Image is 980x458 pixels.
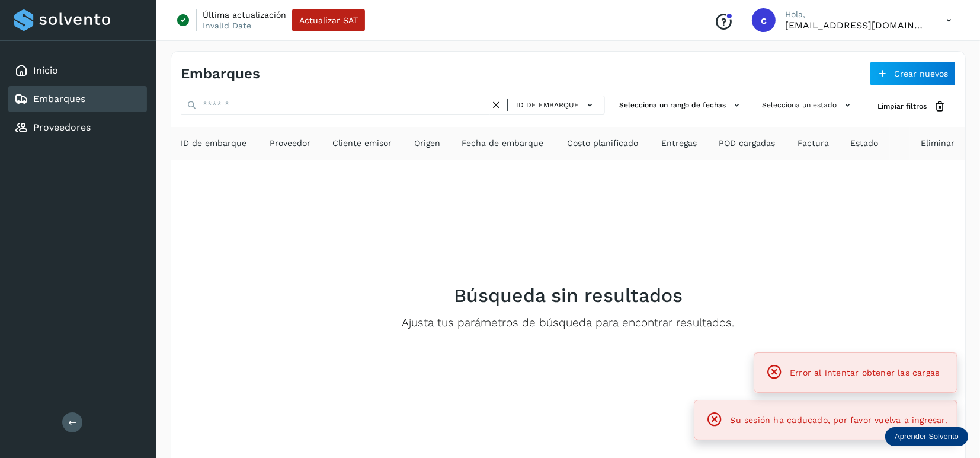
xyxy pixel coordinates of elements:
[454,284,683,307] h2: Búsqueda sin resultados
[894,69,948,78] span: Crear nuevos
[33,65,58,76] a: Inicio
[885,427,968,446] div: Aprender Solvento
[870,61,956,86] button: Crear nuevos
[921,137,955,150] span: Eliminar
[868,96,956,117] button: Limpiar filtros
[332,137,392,150] span: Cliente emisor
[719,137,775,150] span: POD cargadas
[513,97,600,114] button: ID de embarque
[661,137,697,150] span: Entregas
[798,137,829,150] span: Factura
[203,20,251,31] p: Invalid Date
[790,368,939,377] span: Error al intentar obtener las cargas
[33,93,85,104] a: Embarques
[614,96,748,115] button: Selecciona un rango de fechas
[270,137,310,150] span: Proveedor
[8,86,147,112] div: Embarques
[292,9,365,31] button: Actualizar SAT
[181,137,246,150] span: ID de embarque
[33,122,91,133] a: Proveedores
[402,316,735,330] p: Ajusta tus parámetros de búsqueda para encontrar resultados.
[181,65,260,82] h4: Embarques
[785,20,927,31] p: cavila@niagarawater.com
[850,137,878,150] span: Estado
[414,137,440,150] span: Origen
[757,96,859,115] button: Selecciona un estado
[516,100,579,110] span: ID de embarque
[567,137,638,150] span: Costo planificado
[299,16,358,24] span: Actualizar SAT
[785,9,927,20] p: Hola,
[8,114,147,141] div: Proveedores
[731,415,947,425] span: Su sesión ha caducado, por favor vuelva a ingresar.
[895,432,959,441] p: Aprender Solvento
[203,9,286,20] p: Última actualización
[462,137,543,150] span: Fecha de embarque
[8,58,147,84] div: Inicio
[877,101,927,112] span: Limpiar filtros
